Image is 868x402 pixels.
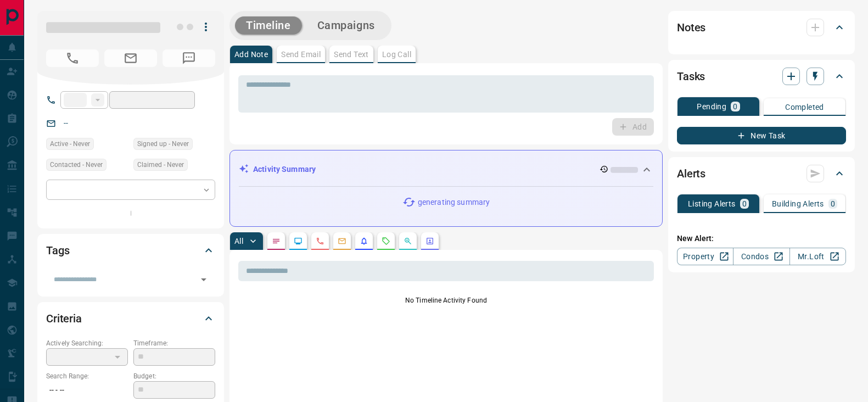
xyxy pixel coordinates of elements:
svg: Opportunities [404,237,412,245]
p: Building Alerts [772,200,824,208]
svg: Listing Alerts [360,237,368,245]
svg: Agent Actions [425,237,434,245]
h2: Tasks [677,68,705,85]
button: New Task [677,127,846,144]
svg: Lead Browsing Activity [294,237,303,245]
h2: Criteria [46,310,82,327]
p: Listing Alerts [688,200,736,208]
div: Tasks [677,63,846,90]
span: No Email [104,49,157,67]
p: No Timeline Activity Found [238,295,654,305]
p: Budget: [133,371,215,381]
p: Activity Summary [253,164,316,175]
p: 0 [831,200,835,208]
svg: Requests [382,237,390,245]
p: Add Note [234,51,268,58]
button: Timeline [235,16,302,35]
a: Property [677,248,733,265]
p: Actively Searching: [46,338,128,348]
div: Alerts [677,160,846,187]
button: Open [196,272,211,287]
p: Timeframe: [133,338,215,348]
div: Activity Summary [239,159,653,180]
p: Pending [697,103,726,110]
p: Search Range: [46,371,128,381]
svg: Calls [316,237,324,245]
a: -- [64,119,68,127]
p: 0 [742,200,747,208]
p: Completed [785,103,824,111]
p: generating summary [418,197,490,208]
div: Notes [677,14,846,41]
div: Criteria [46,305,215,332]
h2: Tags [46,242,69,259]
span: Active - Never [50,138,90,149]
span: Contacted - Never [50,159,103,170]
h2: Notes [677,19,705,36]
h2: Alerts [677,165,705,182]
svg: Emails [338,237,346,245]
p: New Alert: [677,233,846,244]
a: Condos [733,248,789,265]
span: Claimed - Never [137,159,184,170]
p: -- - -- [46,381,128,399]
div: Tags [46,237,215,264]
a: Mr.Loft [789,248,846,265]
span: No Number [163,49,215,67]
button: Campaigns [306,16,386,35]
p: All [234,237,243,245]
svg: Notes [272,237,281,245]
span: No Number [46,49,99,67]
p: 0 [733,103,737,110]
span: Signed up - Never [137,138,189,149]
